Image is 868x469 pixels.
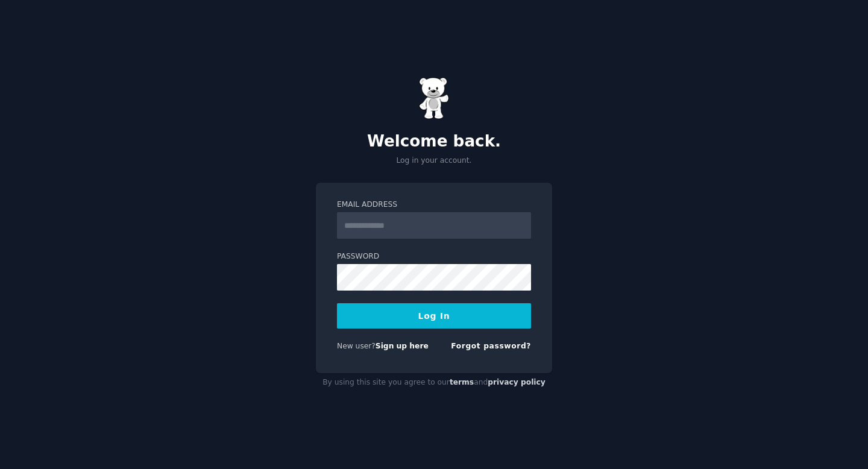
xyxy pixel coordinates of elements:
[376,342,429,350] a: Sign up here
[337,342,376,350] span: New user?
[316,373,552,392] div: By using this site you agree to our and
[316,156,552,166] p: Log in your account.
[337,200,531,210] label: Email Address
[488,378,546,386] a: privacy policy
[337,303,531,329] button: Log In
[337,251,531,262] label: Password
[419,77,449,119] img: Gummy Bear
[451,342,531,350] a: Forgot password?
[316,132,552,151] h2: Welcome back.
[450,378,474,386] a: terms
